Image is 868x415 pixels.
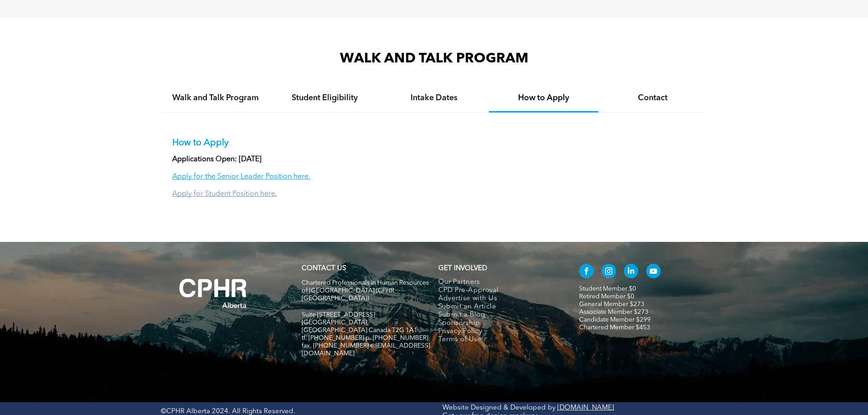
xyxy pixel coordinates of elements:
[579,286,636,292] a: Student Member $0
[438,336,560,344] a: Terms of Use
[438,295,560,303] a: Advertise with Us
[278,93,371,103] h4: Student Eligibility
[172,138,696,149] p: How to Apply
[579,309,648,315] a: Associate Member $273
[302,343,430,357] span: fax. [PHONE_NUMBER] e:[EMAIL_ADDRESS][DOMAIN_NAME]
[438,328,560,336] a: Privacy Policy
[340,52,529,66] span: WALK AND TALK PROGRAM
[302,335,428,341] span: tf. [PHONE_NUMBER] p. [PHONE_NUMBER]
[579,264,594,281] a: facebook
[438,278,560,287] a: Our Partners
[646,264,661,281] a: youtube
[438,319,560,328] a: Sponsorship
[302,265,346,272] a: CONTACT US
[161,408,295,415] span: ©CPHR Alberta 2024. All Rights Reserved.
[442,405,555,411] a: Website Designed & Developed by
[579,317,651,323] a: Candidate Member $299
[579,324,650,331] a: Chartered Member $453
[302,312,375,318] span: Suite [STREET_ADDRESS]
[579,301,644,307] a: General Member $273
[161,260,266,327] img: A white background with a few lines on it
[169,93,262,103] h4: Walk and Talk Program
[606,93,699,103] h4: Contact
[302,280,429,302] span: Chartered Professionals in Human Resources of [GEOGRAPHIC_DATA] (CPHR [GEOGRAPHIC_DATA])
[601,264,616,281] a: instagram
[172,190,277,198] a: Apply for Student Position here.
[172,173,310,180] a: Apply for the Senior Leader Position here.
[438,303,560,311] a: Submit an Article
[172,156,262,163] strong: Applications Open: [DATE]
[438,311,560,319] a: Submit a Blog
[438,265,487,272] span: GET INVOLVED
[497,93,590,103] h4: How to Apply
[624,264,638,281] a: linkedin
[557,405,614,411] a: [DOMAIN_NAME]
[302,319,417,333] span: [GEOGRAPHIC_DATA], [GEOGRAPHIC_DATA] Canada T2G 1A1
[579,293,634,300] a: Retired Member $0
[388,93,481,103] h4: Intake Dates
[438,287,560,295] a: CPD Pre-Approval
